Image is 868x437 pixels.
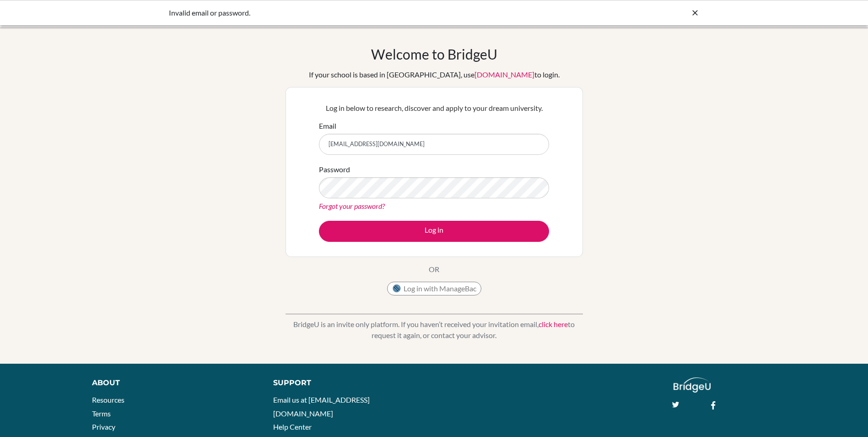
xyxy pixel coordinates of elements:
[319,103,549,114] p: Log in below to research, discover and apply to your dream university.
[387,282,481,295] button: Log in with ManageBac
[273,377,423,388] div: Support
[319,221,549,242] button: Log in
[92,409,111,418] a: Terms
[286,319,583,341] p: BridgeU is an invite only platform. If you haven’t received your invitation email, to request it ...
[273,395,370,418] a: Email us at [EMAIL_ADDRESS][DOMAIN_NAME]
[674,377,711,393] img: logo_white@2x-f4f0deed5e89b7ecb1c2cc34c3e3d731f90f0f143d5ea2071677605dd97b5244.png
[273,422,312,431] a: Help Center
[169,7,562,18] div: Invalid email or password.
[92,395,124,404] a: Resources
[371,46,497,62] h1: Welcome to BridgeU
[429,264,439,275] p: OR
[539,320,568,328] a: click here
[92,377,253,388] div: About
[319,120,336,131] label: Email
[92,422,115,431] a: Privacy
[309,69,560,80] div: If your school is based in [GEOGRAPHIC_DATA], use to login.
[319,164,350,175] label: Password
[319,202,385,210] a: Forgot your password?
[474,70,534,79] a: [DOMAIN_NAME]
